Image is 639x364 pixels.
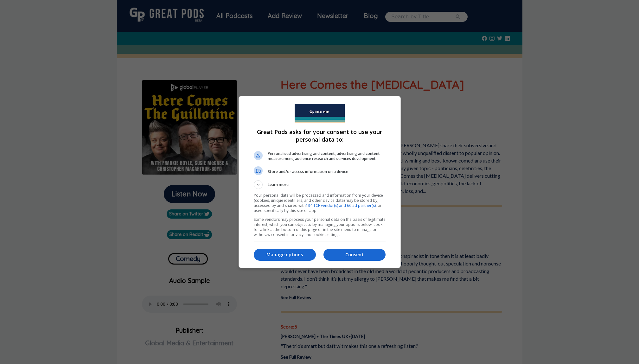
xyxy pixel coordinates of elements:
[295,104,345,123] img: Welcome to Great Pods
[306,203,376,208] a: 134 TCF vendor(s) and 66 ad partner(s)
[254,249,316,261] button: Manage options
[254,252,316,258] p: Manage options
[239,96,401,268] div: Great Pods asks for your consent to use your personal data to:
[268,151,386,161] span: Personalised advertising and content, advertising and content measurement, audience research and ...
[254,180,386,189] button: Learn more
[268,169,386,174] span: Store and/or access information on a device
[323,249,386,261] button: Consent
[254,217,386,237] p: Some vendors may process your personal data on the basis of legitimate interest, which you can ob...
[268,182,289,189] span: Learn more
[254,193,386,213] p: Your personal data will be processed and information from your device (cookies, unique identifier...
[323,252,386,258] p: Consent
[254,128,386,143] h1: Great Pods asks for your consent to use your personal data to:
